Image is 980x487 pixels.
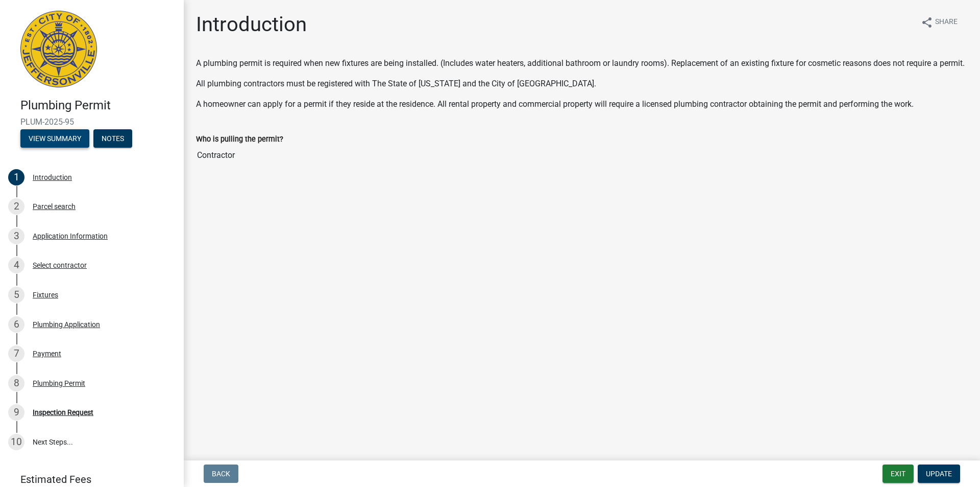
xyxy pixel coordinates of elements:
img: City of Jeffersonville, Indiana [20,11,97,87]
div: 1 [8,169,24,185]
wm-modal-confirm: Notes [93,135,132,143]
div: Parcel search [33,203,76,210]
div: Payment [33,350,61,357]
div: Fixtures [33,291,58,298]
div: 8 [8,375,24,391]
p: A plumbing permit is required when new fixtures are being installed. (Includes water heaters, add... [196,57,968,69]
div: Plumbing Permit [33,380,85,387]
p: A homeowner can apply for a permit if they reside at the residence. All rental property and comme... [196,98,968,110]
div: 3 [8,228,24,244]
button: Back [204,465,238,483]
h4: Plumbing Permit [20,98,176,113]
wm-modal-confirm: Summary [20,135,89,143]
div: Inspection Request [33,409,93,416]
div: Application Information [33,233,108,240]
span: Back [212,470,230,478]
button: Update [918,465,960,483]
label: Who is pulling the permit? [196,136,283,143]
div: Plumbing Application [33,321,100,328]
div: 6 [8,316,24,333]
div: Introduction [33,174,72,181]
button: Notes [93,129,132,148]
div: 10 [8,434,24,450]
span: Update [926,470,952,478]
div: 2 [8,198,24,215]
h1: Introduction [196,12,307,37]
span: PLUM-2025-95 [20,117,163,127]
i: share [921,16,933,29]
div: 9 [8,404,24,421]
div: Select contractor [33,262,87,269]
div: 7 [8,345,24,362]
button: Exit [883,465,914,483]
div: 5 [8,287,24,303]
button: View Summary [20,129,89,148]
button: shareShare [913,12,966,32]
div: 4 [8,257,24,273]
span: Share [935,16,958,29]
p: All plumbing contractors must be registered with The State of [US_STATE] and the City of [GEOGRAP... [196,78,968,90]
